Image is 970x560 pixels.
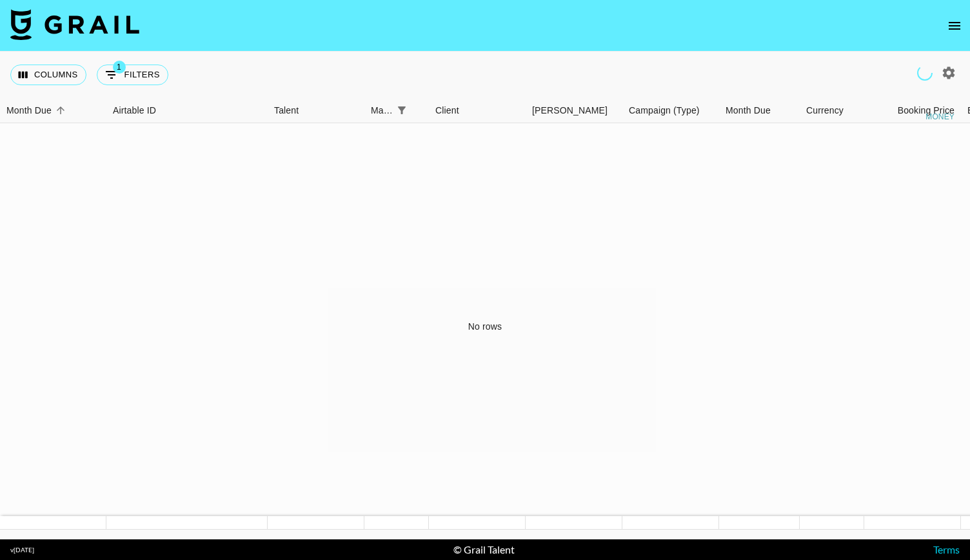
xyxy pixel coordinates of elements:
div: [PERSON_NAME] [532,98,608,123]
button: Show filters [97,65,168,85]
div: Booker [526,98,622,123]
div: Currency [806,98,844,123]
div: Talent [274,98,299,123]
a: Terms [933,543,960,555]
div: Talent [268,98,364,123]
button: Select columns [10,65,86,85]
div: Campaign (Type) [629,98,700,123]
button: Sort [52,101,70,119]
button: open drawer [942,13,967,39]
div: Currency [800,98,864,123]
div: Manager [364,98,429,123]
span: 1 [113,61,126,74]
button: Show filters [393,101,411,119]
div: Month Due [726,98,771,123]
button: Sort [411,101,429,119]
div: v [DATE] [10,546,34,554]
div: Client [429,98,526,123]
div: Airtable ID [113,98,156,123]
div: Airtable ID [106,98,268,123]
div: Manager [371,98,393,123]
div: money [925,113,955,121]
div: Client [435,98,459,123]
img: Grail Talent [10,9,139,40]
div: Month Due [719,98,800,123]
div: Campaign (Type) [622,98,719,123]
div: 1 active filter [393,101,411,119]
span: Refreshing users, talent, clients, campaigns, managers... [917,65,933,81]
div: Month Due [6,98,52,123]
div: © Grail Talent [453,543,515,556]
div: Booking Price [898,98,955,123]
